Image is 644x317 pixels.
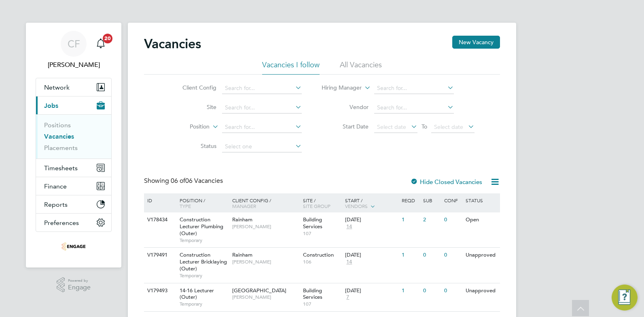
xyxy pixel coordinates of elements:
div: Site / [301,193,343,213]
div: V178434 [145,212,174,227]
input: Search for... [222,83,302,94]
span: Building Services [303,287,322,301]
span: Jobs [44,102,58,109]
div: 0 [421,248,442,263]
div: Showing [144,177,225,185]
span: Vendors [345,203,368,209]
div: Open [464,212,499,227]
div: Start / [343,193,400,214]
span: 20 [103,34,112,43]
a: Go to home page [36,240,112,253]
label: Vendor [322,103,369,111]
a: CF[PERSON_NAME] [36,31,112,70]
span: Engage [68,284,91,291]
div: Jobs [36,114,111,158]
label: Start Date [322,123,369,130]
a: Placements [44,144,78,152]
span: [GEOGRAPHIC_DATA] [232,287,286,294]
span: 107 [303,301,341,307]
span: Select date [434,123,463,131]
input: Search for... [222,122,302,133]
button: Network [36,78,111,96]
span: 107 [303,230,341,237]
div: 0 [442,283,463,298]
span: Preferences [44,219,79,227]
label: Status [170,142,216,150]
span: Construction Lecturer Plumbing (Outer) [180,216,223,237]
div: Position / [174,193,230,213]
div: Conf [442,193,463,207]
label: Client Config [170,84,216,91]
span: CF [68,39,80,49]
button: Reports [36,195,111,213]
span: Temporary [180,301,228,307]
div: Sub [421,193,442,207]
span: Site Group [303,203,330,209]
button: Preferences [36,214,111,231]
div: 2 [421,212,442,227]
span: 06 Vacancies [171,177,223,185]
span: Powered by [68,277,91,284]
div: 0 [421,283,442,298]
span: Reports [44,201,68,208]
input: Select one [222,141,302,152]
span: Cam Fisher [36,60,112,70]
span: Construction Lecturer Bricklaying (Outer) [180,251,227,272]
div: ID [145,193,174,207]
span: Network [44,84,70,91]
span: [PERSON_NAME] [232,223,299,230]
input: Search for... [222,102,302,114]
input: Search for... [374,102,454,114]
div: Client Config / [230,193,301,213]
a: Powered byEngage [57,277,91,293]
button: Jobs [36,96,111,114]
span: Manager [232,203,256,209]
input: Search for... [374,83,454,94]
div: Unapproved [464,248,499,263]
span: To [419,121,430,132]
span: 14 [345,259,353,266]
a: Positions [44,121,71,129]
span: Type [180,203,191,209]
div: Unapproved [464,283,499,298]
span: Timesheets [44,164,78,172]
label: Hiring Manager [315,84,362,92]
div: V179493 [145,283,174,298]
span: Temporary [180,272,228,279]
div: Reqd [400,193,421,207]
h2: Vacancies [144,36,201,52]
div: Status [464,193,499,207]
div: 0 [442,248,463,263]
span: Construction [303,251,334,258]
div: [DATE] [345,287,398,294]
span: [PERSON_NAME] [232,259,299,265]
button: Engage Resource Center [612,285,638,311]
label: Position [163,123,210,131]
div: [DATE] [345,252,398,259]
div: 0 [442,212,463,227]
div: V179491 [145,248,174,263]
a: Vacancies [44,133,74,140]
span: 14 [345,223,353,230]
div: 1 [400,248,421,263]
span: 14-16 Lecturer (Outer) [180,287,214,301]
span: 06 of [171,177,185,185]
label: Hide Closed Vacancies [410,178,482,186]
li: Vacancies I follow [262,60,320,75]
span: Rainham [232,216,252,223]
a: 20 [93,31,109,57]
span: Select date [377,123,406,131]
button: Finance [36,177,111,195]
div: 1 [400,283,421,298]
nav: Main navigation [26,23,121,268]
label: Site [170,103,216,111]
span: Temporary [180,237,228,244]
button: Timesheets [36,159,111,177]
button: New Vacancy [452,36,500,49]
span: Building Services [303,216,322,230]
div: 1 [400,212,421,227]
span: [PERSON_NAME] [232,294,299,300]
span: 106 [303,259,341,265]
span: Finance [44,182,67,190]
span: 7 [345,294,350,301]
